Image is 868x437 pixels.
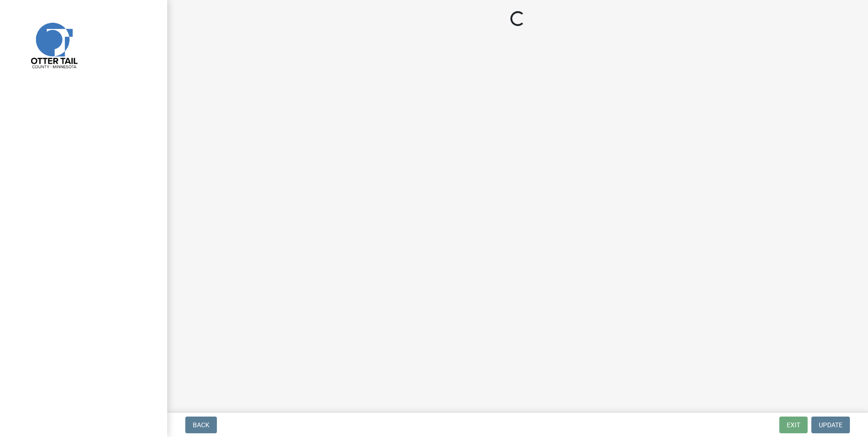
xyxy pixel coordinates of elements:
[811,417,850,433] button: Update
[779,417,808,433] button: Exit
[185,417,217,433] button: Back
[193,421,209,429] span: Back
[19,10,88,79] img: Otter Tail County, Minnesota
[819,421,842,429] span: Update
